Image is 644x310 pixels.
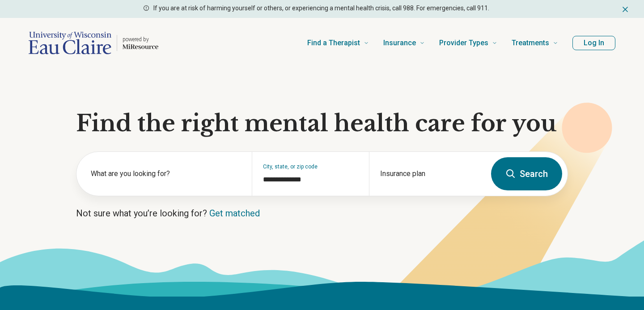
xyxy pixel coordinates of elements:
a: Find a Therapist [307,25,369,61]
label: What are you looking for? [91,168,241,179]
span: Treatments [512,37,549,49]
p: powered by [123,36,158,43]
a: Home page [29,29,158,57]
a: Get matched [209,208,260,219]
a: Provider Types [439,25,497,61]
p: If you are at risk of harming yourself or others, or experiencing a mental health crisis, call 98... [153,4,489,13]
span: Insurance [383,37,416,49]
button: Log In [572,36,615,50]
span: Find a Therapist [307,37,360,49]
h1: Find the right mental health care for you [76,110,568,137]
a: Treatments [512,25,558,61]
p: Not sure what you’re looking for? [76,207,568,220]
a: Insurance [383,25,425,61]
button: Dismiss [621,4,630,14]
button: Search [491,157,562,190]
span: Provider Types [439,37,488,49]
